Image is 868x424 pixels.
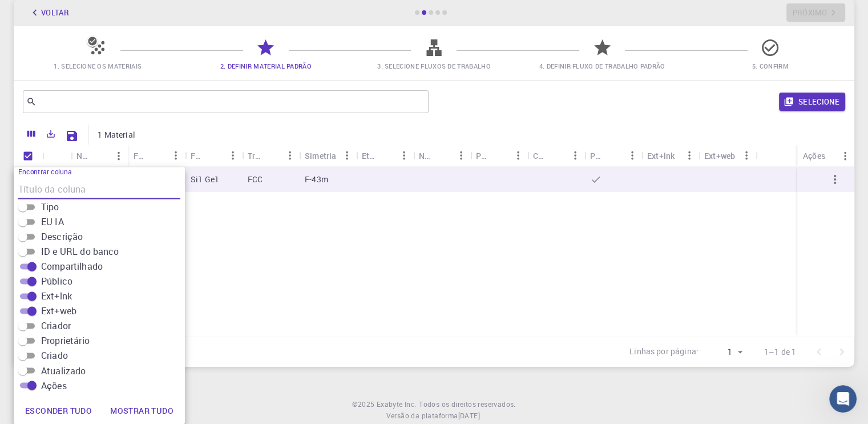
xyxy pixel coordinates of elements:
font: 2025 [358,399,375,409]
font: Tipo [41,201,59,213]
button: Organizar [548,146,566,165]
font: Proprietário [41,334,90,347]
a: [DATE]. [458,410,482,422]
button: Colunas [22,125,41,143]
button: Menu [224,146,242,165]
a: Exabyte Inc. [377,399,417,410]
font: 4. Definir fluxo de trabalho padrão [539,62,665,70]
font: Ext+lnk [41,290,72,302]
font: Compartilhado [41,260,103,273]
font: Ações [803,150,825,161]
button: Menu [680,146,699,165]
div: Compartilhado [527,145,584,167]
button: Menu [338,146,356,165]
div: Unit Cell Formula [191,145,205,167]
font: 2. Definir material padrão [220,62,312,70]
font: Selecione [798,97,839,107]
font: Nome [76,150,98,161]
font: Si1 Ge1 [191,174,219,185]
div: Ações [797,145,854,167]
font: Público [41,275,72,287]
font: Ext+lnk [647,150,675,161]
div: Padrão [470,145,527,167]
button: Exportar [41,125,60,143]
div: Não periódico [413,145,470,167]
font: © [352,399,357,409]
div: Fórmula [128,145,185,167]
button: Organizar [491,146,509,165]
button: Organizar [263,146,281,165]
button: Menu [509,146,527,165]
font: Exabyte Inc. [377,399,417,409]
font: Versão da plataforma [386,411,458,420]
font: Material [104,129,135,140]
button: Menu [623,146,641,165]
button: Organizar [148,146,167,165]
font: FCC [248,174,263,185]
button: Menu [281,146,299,165]
font: Fórmula [134,150,164,161]
div: Nome [71,145,128,167]
button: Menu [836,147,854,165]
button: Organizar [205,146,224,165]
font: Simetria [305,150,336,161]
div: Formula [134,145,148,167]
font: Ext+web [704,150,735,161]
div: Non-periodic [419,145,434,167]
font: Padrão [476,150,503,161]
font: [DATE] [458,411,480,420]
font: Mostrar tudo [110,405,173,416]
div: Simetria [299,145,356,167]
font: Público [590,150,618,161]
font: 3. Selecione Fluxos de Trabalho [377,62,491,70]
font: Criado [41,349,68,362]
font: Treliça [248,150,273,161]
div: Ext+web [699,145,756,167]
button: Menu [110,147,128,165]
font: Descrição [41,230,83,243]
font: Ext+web [41,305,76,317]
div: Ícone [42,145,71,167]
button: Menu [737,146,756,165]
button: Salvar configurações do Explorer [60,125,83,147]
button: Menu [452,146,470,165]
font: 1 [98,129,102,140]
button: Selecione [779,93,845,111]
div: Treliça [242,145,299,167]
button: Mostrar tudo [101,399,183,422]
font: ID e URL do banco [41,245,119,258]
font: F-43m [305,174,328,185]
font: . [480,411,482,420]
button: Menu [395,146,413,165]
font: Encontrar coluna [18,167,72,177]
div: Fórmula da célula unitária [185,145,242,167]
button: Organizar [377,146,395,165]
button: Organizar [605,146,623,165]
font: EU IA [41,215,64,228]
button: Organizar [91,147,110,165]
font: 5. Confirm [752,62,789,70]
font: 1 [728,346,732,357]
font: Ações [41,379,67,391]
input: Título da coluna [18,181,180,199]
div: Colunas [14,167,185,424]
font: Linhas por página: [629,346,699,357]
font: Atualizado [41,364,86,377]
button: Organizar [434,146,452,165]
font: Esconder tudo [25,405,92,416]
font: Criador [41,319,71,332]
iframe: Chat ao vivo do Intercom [829,385,857,413]
font: Todos os direitos reservados. [419,399,516,409]
div: Default [476,145,491,167]
font: 1–1 de 1 [764,346,796,357]
font: Voltar [41,7,69,18]
button: Voltar [23,3,75,22]
div: Público [584,145,641,167]
button: Esconder tudo [16,399,101,422]
div: Etiquetas [356,145,413,167]
button: Menu [566,146,584,165]
button: Menu [167,146,185,165]
div: Name [76,145,91,167]
span: Suporte [23,8,63,18]
div: Ext+lnk [641,145,699,167]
